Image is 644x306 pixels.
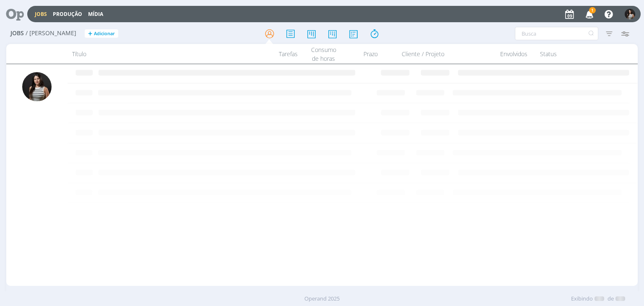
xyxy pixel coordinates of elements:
[88,10,103,18] a: Mídia
[53,10,82,18] a: Produção
[397,44,493,64] div: Cliente / Projeto
[35,10,47,18] a: Jobs
[580,7,597,22] button: 1
[535,44,606,64] div: Status
[86,11,106,18] button: Mídia
[515,27,598,40] input: Busca
[608,295,614,303] span: de
[252,44,303,64] div: Tarefas
[32,11,49,18] button: Jobs
[624,7,636,21] button: C
[303,44,345,64] div: Consumo de horas
[67,44,252,64] div: Título
[571,295,593,303] span: Exibindo
[589,7,596,13] span: 1
[10,30,24,37] span: Jobs
[625,9,635,19] img: C
[345,44,397,64] div: Prazo
[85,29,118,38] button: +Adicionar
[88,29,92,38] span: +
[493,44,535,64] div: Envolvidos
[94,31,115,36] span: Adicionar
[22,72,52,101] img: C
[50,11,85,18] button: Produção
[26,30,76,37] span: / [PERSON_NAME]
